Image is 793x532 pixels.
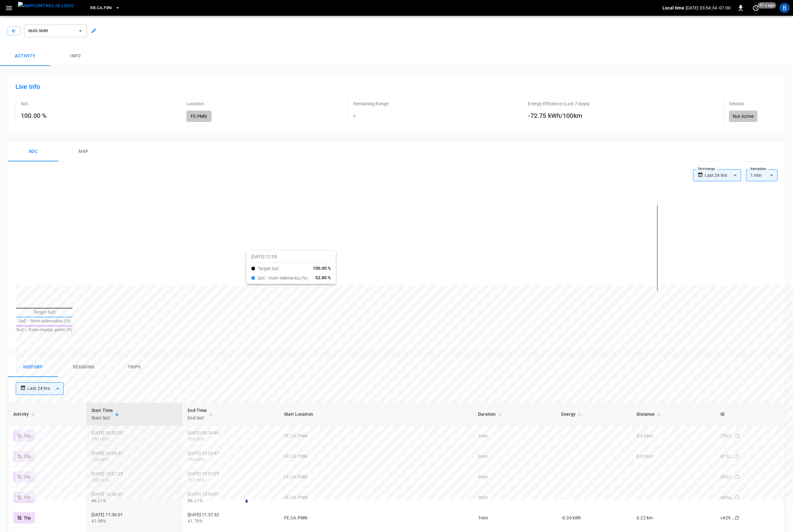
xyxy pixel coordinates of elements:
[21,101,29,107] p: SoC
[729,101,744,107] p: Session
[188,407,207,422] div: End Time
[15,82,778,92] h6: Live Info
[188,407,215,422] span: End TimeEnd SoC
[28,27,75,35] span: 0603-5089
[528,111,590,121] h6: -72.75 kWh/100km
[188,414,207,422] p: End SoC
[13,430,35,442] div: Trip
[91,407,113,422] div: Start Time
[746,169,778,181] div: 1 min
[715,403,785,426] th: ID
[279,403,473,426] th: Start Location
[353,111,388,121] h6: -
[27,383,64,395] div: Last 24 hrs
[18,2,74,10] img: ampcontrol.io logo
[186,111,212,122] p: FE.PMN
[109,357,159,377] button: Trips
[685,5,731,11] p: [DATE] 03:54:34 -07:00
[24,25,87,37] button: 0603-5089
[353,101,388,107] p: Remaining Range
[13,410,37,418] span: Activity
[50,46,101,66] button: Info
[478,410,504,418] span: Duration
[561,410,584,418] span: Energy
[13,512,35,523] div: Trip
[637,410,663,418] span: Distance
[697,166,715,171] label: Time Range
[91,414,113,422] p: Start SoC
[186,101,204,107] p: Location
[750,166,766,171] label: Resolution
[8,357,58,377] button: History
[90,4,112,12] span: RB.CA.FRN
[528,101,590,107] p: Energy Efficiency (Last 7 days)
[58,357,109,377] button: Sessions
[58,142,109,162] button: map
[13,451,35,462] div: Trip
[662,5,684,11] p: Local time
[13,492,35,503] div: Trip
[88,2,122,14] button: RB.CA.FRN
[758,2,776,9] span: 51 s ago
[705,169,741,181] div: Last 24 hrs
[779,3,790,13] div: profile-icon
[91,407,121,422] span: Start TimeStart SoC
[8,142,58,162] button: Soc
[13,471,35,483] div: Trip
[733,113,754,119] p: Not Active
[21,111,47,121] h6: 100.00 %
[751,3,761,13] button: set refresh interval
